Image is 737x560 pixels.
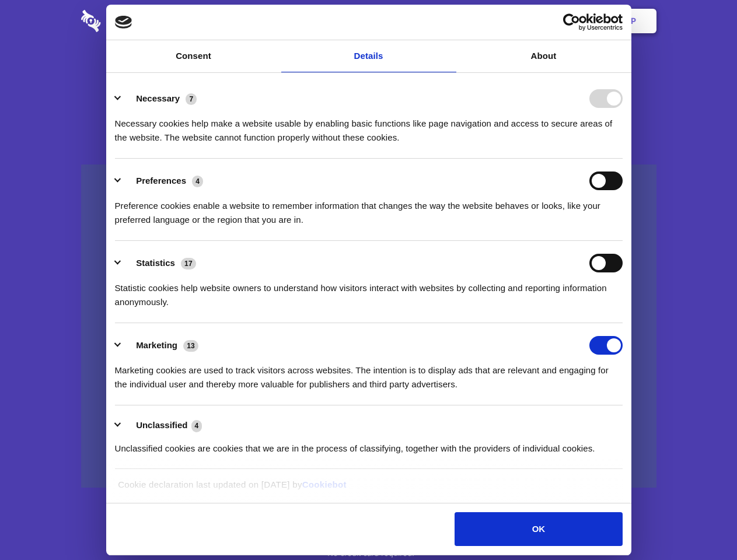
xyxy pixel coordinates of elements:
a: Cookiebot [302,480,347,489]
h4: Auto-redaction of sensitive data, encrypted data sharing and self-destructing private chats. Shar... [81,106,656,145]
label: Necessary [136,93,180,103]
a: Usercentrics Cookiebot - opens in a new window [521,13,623,31]
button: OK [455,512,622,546]
div: Statistic cookies help website owners to understand how visitors interact with websites by collec... [115,272,623,309]
div: Necessary cookies help make a website usable by enabling basic functions like page navigation and... [115,108,623,145]
a: Wistia video thumbnail [81,164,656,488]
span: 7 [186,93,197,105]
a: About [456,40,631,72]
a: Pricing [343,3,393,39]
button: Preferences (4) [115,171,211,190]
a: Consent [106,40,281,72]
div: Marketing cookies are used to track visitors across websites. The intention is to display ads tha... [115,355,623,391]
iframe: Drift Widget Chat Controller [679,502,723,546]
a: Contact [473,3,527,39]
a: Details [281,40,456,72]
label: Marketing [136,340,177,350]
span: 17 [181,258,196,269]
button: Marketing (13) [115,336,206,355]
div: Preference cookies enable a website to remember information that changes the way the website beha... [115,190,623,227]
button: Unclassified (4) [115,418,209,433]
button: Statistics (17) [115,254,204,272]
span: 4 [191,420,202,432]
h1: Eliminate Slack Data Loss. [81,52,656,94]
img: logo-wordmark-white-trans-d4663122ce5f474addd5e946df7df03e33cb6a1c49d2221995e7729f52c070b2.svg [81,10,181,32]
div: Cookie declaration last updated on [DATE] by [109,478,628,501]
span: 13 [183,340,198,352]
label: Preferences [136,176,186,185]
a: Login [529,3,580,39]
label: Statistics [136,258,175,268]
img: logo [115,16,132,29]
button: Necessary (7) [115,89,204,108]
div: Unclassified cookies are cookies that we are in the process of classifying, together with the pro... [115,433,623,456]
span: 4 [192,176,203,187]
